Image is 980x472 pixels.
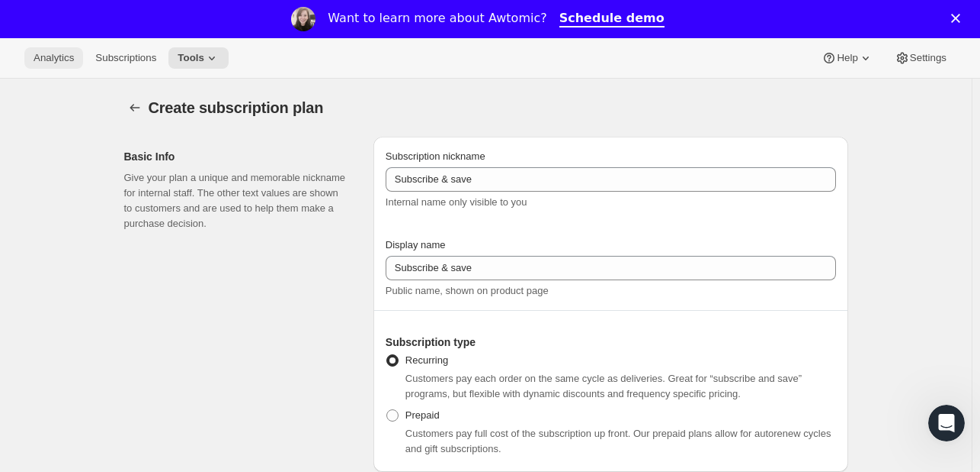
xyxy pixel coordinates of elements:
span: Analytics [34,52,74,64]
button: Tools [168,47,229,69]
span: Recurring [405,354,448,366]
span: Tools [178,52,204,64]
button: Subscriptions [86,47,165,69]
button: Help [812,47,882,69]
span: Public name, shown on product page [386,285,549,296]
span: Settings [910,52,946,64]
span: Subscription nickname [386,150,485,162]
span: Prepaid [405,409,440,421]
span: Customers pay full cost of the subscription up front. Our prepaid plans allow for autorenew cycle... [405,428,831,454]
span: Subscriptions [95,52,156,64]
input: Subscribe & Save [386,256,836,280]
input: Subscribe & Save [386,167,836,192]
span: Help [837,52,857,64]
iframe: Intercom live chat [928,405,965,441]
a: Schedule demo [559,11,665,27]
button: Settings [886,47,956,69]
div: Close [951,14,966,23]
button: Subscription plans [124,97,146,118]
span: Internal name only visible to you [386,196,527,208]
h2: Subscription type [386,335,836,350]
div: Want to learn more about Awtomic? [328,11,546,26]
span: Display name [386,239,446,251]
button: Analytics [24,47,83,69]
p: Give your plan a unique and memorable nickname for internal staff. The other text values are show... [124,170,349,231]
img: Profile image for Emily [291,7,315,31]
h2: Basic Info [124,149,349,164]
span: Customers pay each order on the same cycle as deliveries. Great for “subscribe and save” programs... [405,373,802,399]
span: Create subscription plan [149,99,324,116]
